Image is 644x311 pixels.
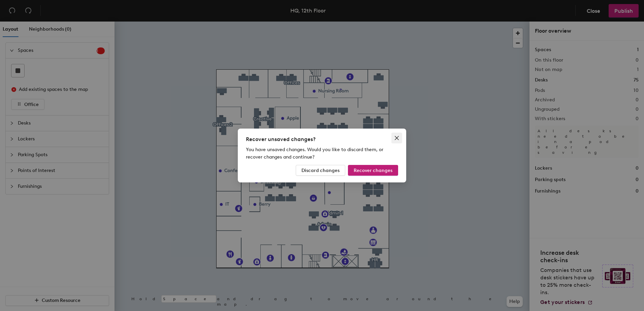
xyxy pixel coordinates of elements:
span: You have unsaved changes. Would you like to discard them, or recover changes and continue? [246,147,383,160]
span: Discard changes [301,168,340,173]
button: Recover changes [348,165,398,176]
button: Discard changes [296,165,345,176]
button: Close [391,133,402,143]
span: Recover changes [354,168,392,173]
div: Recover unsaved changes? [246,135,398,143]
span: close [394,135,399,141]
span: Close [391,135,402,141]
